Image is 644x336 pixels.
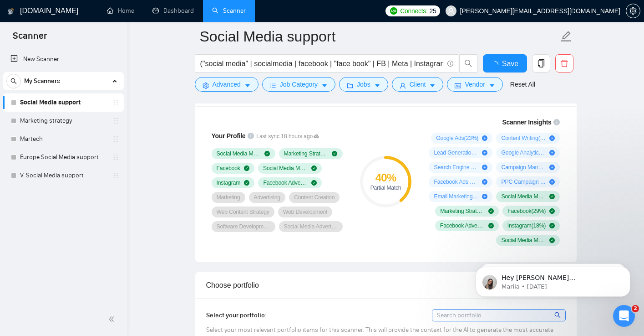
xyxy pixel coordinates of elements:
span: info-circle [553,119,560,125]
span: check-circle [244,180,249,186]
span: check-circle [549,194,555,199]
span: Marketing [217,194,240,201]
span: Client [410,79,426,89]
span: Social Media Management ( 18 %) [501,237,546,244]
span: PPC Campaign Setup & Management ( 11 %) [501,178,546,186]
img: logo [8,4,14,19]
a: homeHome [107,7,134,15]
span: Scanner Insights [502,119,551,125]
span: check-circle [311,165,317,171]
span: 2 [632,305,639,312]
span: check-circle [488,208,494,214]
a: Martech [20,130,106,148]
span: caret-down [489,82,495,89]
span: check-circle [549,223,555,228]
li: New Scanner [3,50,124,68]
button: delete [555,54,573,72]
span: check-circle [549,238,555,243]
iframe: Intercom live chat [613,305,635,327]
span: holder [112,172,119,179]
span: check-circle [264,151,270,156]
span: plus-circle [482,194,487,199]
span: search [7,78,20,84]
iframe: Intercom notifications message [462,248,644,311]
span: search [460,59,477,67]
a: Reset All [510,79,535,89]
span: Your Profile [212,132,246,140]
span: Web Content Strategy [217,208,269,216]
span: check-circle [488,223,494,228]
span: Social Media Advertising [284,223,338,230]
span: copy [532,59,550,67]
span: Lead Generation ( 15 %) [434,149,478,156]
span: Select your portfolio: [206,311,267,319]
span: Connects: [400,6,427,16]
span: Facebook [217,165,240,172]
span: Facebook ( 29 %) [507,207,546,215]
span: idcard [455,82,461,89]
span: folder [347,82,353,89]
span: My Scanners [24,72,60,90]
span: Software Development [217,223,270,230]
span: plus-circle [482,135,487,141]
span: Advanced [213,79,241,89]
span: check-circle [311,180,317,186]
button: search [6,74,21,88]
span: info-circle [447,61,453,67]
span: plus-circle [549,165,555,170]
span: Jobs [357,79,370,89]
div: Partial Match [360,185,411,191]
span: Last sync 18 hours ago [256,132,319,141]
span: caret-down [374,82,380,89]
span: plus-circle [482,150,487,155]
a: dashboardDashboard [152,7,194,15]
span: user [400,82,406,89]
a: Social Media support [20,93,106,112]
button: barsJob Categorycaret-down [262,77,335,92]
a: setting [626,7,640,15]
span: Social Media Marketing ( 68 %) [501,193,546,200]
button: settingAdvancedcaret-down [195,77,259,92]
span: holder [112,99,119,106]
button: copy [532,54,550,72]
span: Google Ads ( 23 %) [436,134,478,142]
span: Social Media Marketing [217,150,261,157]
span: user [448,8,454,14]
span: plus-circle [482,179,487,185]
span: setting [203,82,209,89]
span: Scanner [5,29,54,48]
span: delete [556,59,573,67]
span: loading [491,61,502,68]
span: Facebook Advertising [263,179,308,186]
span: Facebook Advertising ( 22 %) [440,222,485,229]
span: holder [112,154,119,161]
span: plus-circle [549,179,555,185]
span: Content Creation [294,194,335,201]
span: bars [270,82,276,89]
input: Search Freelance Jobs... [200,58,443,69]
span: Job Category [280,79,318,89]
a: searchScanner [212,7,246,15]
span: plus-circle [549,150,555,155]
span: Web Development [283,208,328,216]
span: 25 [430,6,436,16]
span: check-circle [332,151,337,156]
input: Scanner name... [200,25,558,48]
a: Marketing strategy [20,112,106,130]
span: Instagram [217,179,241,186]
button: folderJobscaret-down [339,77,388,92]
span: info-circle [248,133,254,139]
a: New Scanner [10,50,117,68]
span: Email Marketing ( 10 %) [434,193,478,200]
button: userClientcaret-down [392,77,444,92]
button: setting [626,4,640,18]
a: V. Social Media support [20,166,106,185]
span: caret-down [244,82,251,89]
span: Instagram ( 18 %) [507,222,546,229]
span: Marketing Strategy ( 40 %) [440,207,485,215]
span: Facebook Ads Manager ( 11 %) [434,178,478,186]
span: Content Writing ( 15 %) [501,134,546,142]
